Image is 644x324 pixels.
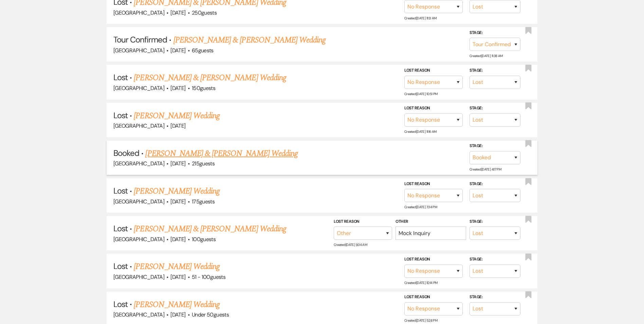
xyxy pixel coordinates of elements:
[192,311,229,318] span: Under 50 guests
[113,236,164,243] span: [GEOGRAPHIC_DATA]
[470,54,502,58] span: Created: [DATE] 11:38 AM
[113,261,128,271] span: Lost
[170,160,185,167] span: [DATE]
[113,47,164,54] span: [GEOGRAPHIC_DATA]
[134,223,286,235] a: [PERSON_NAME] & [PERSON_NAME] Wedding
[134,185,220,197] a: [PERSON_NAME] Wedding
[404,16,436,20] span: Created: [DATE] 11:13 AM
[470,67,520,74] label: Stage:
[113,299,128,309] span: Lost
[170,122,185,129] span: [DATE]
[170,311,185,318] span: [DATE]
[170,47,185,54] span: [DATE]
[470,218,520,226] label: Stage:
[192,236,216,243] span: 100 guests
[170,273,185,281] span: [DATE]
[113,85,164,92] span: [GEOGRAPHIC_DATA]
[404,293,463,301] label: Lost Reason
[470,293,520,301] label: Stage:
[470,29,520,37] label: Stage:
[192,47,214,54] span: 65 guests
[192,9,217,16] span: 250 guests
[113,198,164,205] span: [GEOGRAPHIC_DATA]
[170,85,185,92] span: [DATE]
[113,9,164,16] span: [GEOGRAPHIC_DATA]
[404,129,436,134] span: Created: [DATE] 11:16 AM
[192,273,225,281] span: 51 - 100 guests
[404,280,437,285] span: Created: [DATE] 10:14 PM
[192,85,215,92] span: 150 guests
[113,34,167,45] span: Tour Confirmed
[470,256,520,263] label: Stage:
[334,218,392,226] label: Lost Reason
[113,110,128,121] span: Lost
[134,299,220,311] a: [PERSON_NAME] Wedding
[192,160,215,167] span: 215 guests
[470,167,501,172] span: Created: [DATE] 4:17 PM
[404,205,437,209] span: Created: [DATE] 7:34 PM
[192,198,215,205] span: 175 guests
[170,236,185,243] span: [DATE]
[173,34,326,46] a: [PERSON_NAME] & [PERSON_NAME] Wedding
[404,318,437,323] span: Created: [DATE] 5:28 PM
[113,311,164,318] span: [GEOGRAPHIC_DATA]
[113,185,128,196] span: Lost
[134,72,286,84] a: [PERSON_NAME] & [PERSON_NAME] Wedding
[113,223,128,234] span: Lost
[334,242,367,247] span: Created: [DATE] 9:34 AM
[470,142,520,150] label: Stage:
[134,260,220,273] a: [PERSON_NAME] Wedding
[113,273,164,281] span: [GEOGRAPHIC_DATA]
[470,180,520,187] label: Stage:
[113,148,139,158] span: Booked
[113,72,128,83] span: Lost
[404,256,463,263] label: Lost Reason
[404,67,463,74] label: Lost Reason
[404,180,463,187] label: Lost Reason
[145,147,297,160] a: [PERSON_NAME] & [PERSON_NAME] Wedding
[113,160,164,167] span: [GEOGRAPHIC_DATA]
[470,105,520,112] label: Stage:
[404,105,463,112] label: Lost Reason
[170,198,185,205] span: [DATE]
[170,9,185,16] span: [DATE]
[395,218,466,226] label: Other
[134,110,220,122] a: [PERSON_NAME] Wedding
[404,91,437,96] span: Created: [DATE] 10:51 PM
[113,122,164,129] span: [GEOGRAPHIC_DATA]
